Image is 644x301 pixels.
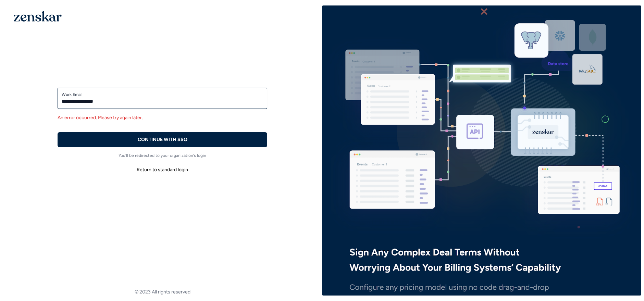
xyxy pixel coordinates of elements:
[58,164,267,176] button: Return to standard login
[58,132,267,147] button: CONTINUE WITH SSO
[58,114,267,121] div: An error occurred. Please try again later.
[138,136,187,143] p: CONTINUE WITH SSO
[14,11,62,22] img: 1OGAJ2xQqyY4LXKgY66KYq0eOWRCkrZdAb3gUhuVAqdWPZE9SRJmCz+oDMSn4zDLXe31Ii730ItAGKgCKgCCgCikA4Av8PJUP...
[58,153,267,158] p: You'll be redirected to your organization's login
[3,289,322,296] footer: © 2023 All rights reserved
[62,92,263,97] label: Work Email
